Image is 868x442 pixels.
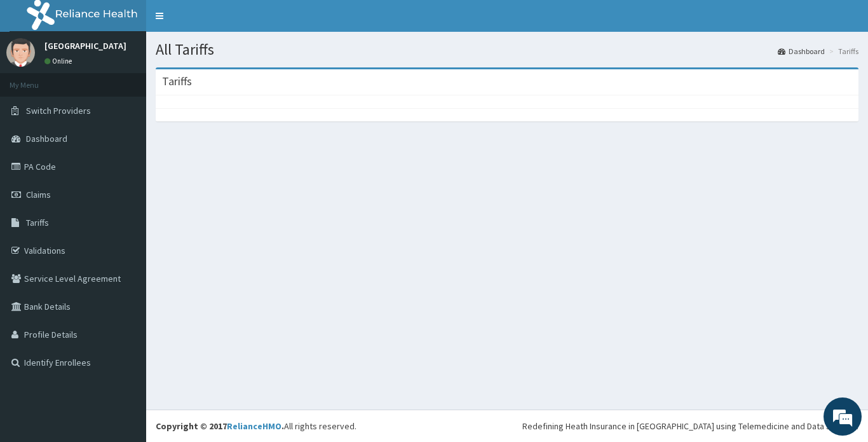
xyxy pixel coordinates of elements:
div: Chat with us now [66,71,214,88]
a: Online [44,57,75,66]
a: RelianceHMO [227,420,281,432]
span: We're online! [74,137,175,266]
footer: All rights reserved. [146,410,868,442]
span: Claims [26,189,51,200]
span: Tariffs [26,217,49,228]
img: User Image [6,38,35,67]
p: [GEOGRAPHIC_DATA] [44,41,126,50]
div: Redefining Heath Insurance in [GEOGRAPHIC_DATA] using Telemedicine and Data Science! [522,420,858,432]
span: Switch Providers [26,105,91,116]
textarea: Type your message and hit 'Enter' [6,301,242,346]
img: d_794563401_company_1708531726252_794563401 [24,64,51,95]
h1: All Tariffs [156,41,858,58]
div: Minimize live chat window [208,6,239,37]
strong: Copyright © 2017 . [156,420,284,432]
a: Dashboard [778,46,825,57]
h3: Tariffs [162,76,192,87]
span: Dashboard [26,133,67,144]
li: Tariffs [826,46,858,57]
